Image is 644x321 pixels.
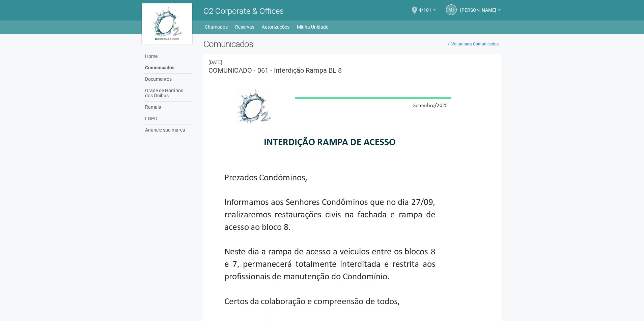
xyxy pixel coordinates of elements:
[262,22,289,32] a: Autorizações
[446,4,457,15] a: MJ
[143,102,193,113] a: Ramais
[297,22,328,32] a: Minha Unidade
[143,74,193,85] a: Documentos
[235,22,254,32] a: Reservas
[203,6,284,16] span: O2 Corporate & Offices
[143,124,193,136] a: Anuncie sua marca
[419,1,431,13] span: 4/101
[143,113,193,124] a: LGPD
[460,1,496,13] span: Marcelle Junqueiro
[143,85,193,102] a: Grade de Horários dos Ônibus
[208,59,498,65] div: 26/09/2025 17:30
[444,39,502,49] a: Voltar para Comunicados
[143,51,193,62] a: Home
[203,39,503,49] h2: Comunicados
[142,3,192,44] img: logo.jpg
[419,8,436,14] a: 4/101
[205,22,228,32] a: Chamados
[460,8,501,14] a: [PERSON_NAME]
[208,67,498,74] h3: COMUNICADO - 061 - Interdição Rampa BL 8
[143,62,193,74] a: Comunicados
